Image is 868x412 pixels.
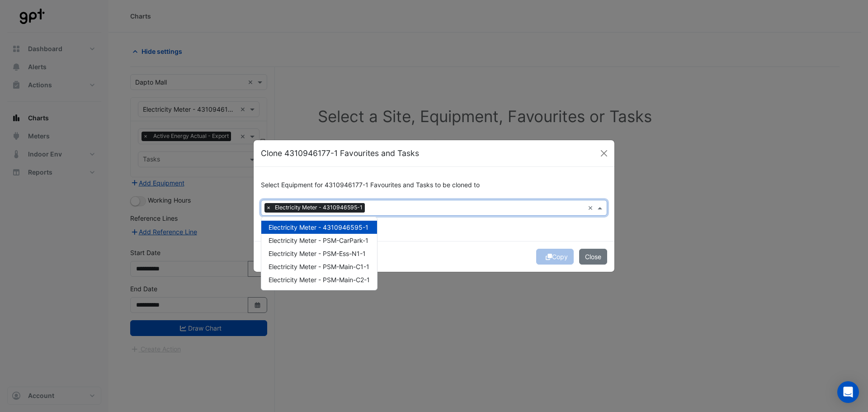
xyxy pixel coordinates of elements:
span: Electricity Meter - PSM-CarPark-1 [269,237,368,244]
span: Electricity Meter - PSM-Main-C1-1 [269,263,369,270]
button: Close [597,147,611,160]
h5: Clone 4310946177-1 Favourites and Tasks [261,147,419,159]
span: Electricity Meter - PSM-Main-C2-1 [269,276,370,284]
div: Open Intercom Messenger [837,381,859,403]
span: × [264,203,273,212]
button: Select All [261,216,289,227]
span: Electricity Meter - 4310946595-1 [273,203,365,212]
button: Close [579,249,607,265]
span: Electricity Meter - PSM-Ess-N1-1 [269,250,366,257]
h6: Select Equipment for 4310946177-1 Favourites and Tasks to be cloned to [261,181,607,189]
span: Electricity Meter - 4310946595-1 [269,223,368,231]
span: Clear [588,203,595,213]
div: Options List [261,217,377,290]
